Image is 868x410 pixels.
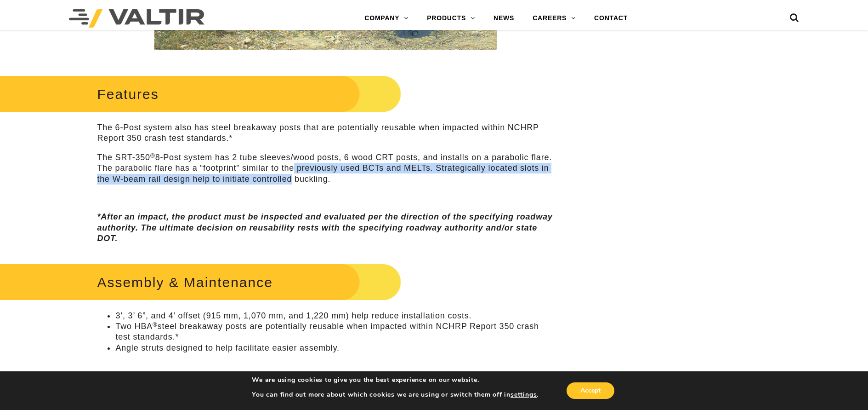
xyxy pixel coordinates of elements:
a: PRODUCTS [418,9,484,28]
button: settings [511,391,537,399]
a: NEWS [484,9,523,28]
p: The SRT-350 8-Post system has 2 tube sleeves/wood posts, 6 wood CRT posts, and installs on a para... [97,152,554,185]
p: The 6-Post system also has steel breakaway posts that are potentially reusable when impacted with... [97,122,554,144]
li: 3’, 3’ 6”, and 4’ offset (915 mm, 1,070 mm, and 1,220 mm) help reduce installation costs. [115,311,554,321]
sup: ® [150,152,155,159]
img: Valtir [69,9,204,28]
p: You can find out more about which cookies we are using or switch them off in . [252,391,539,399]
p: We are using cookies to give you the best experience on our website. [252,376,539,384]
a: CAREERS [523,9,585,28]
a: COMPANY [355,9,418,28]
button: Accept [567,382,614,399]
em: *After an impact, the product must be inspected and evaluated per the direction of the specifying... [97,212,552,243]
li: Two HBA steel breakaway posts are potentially reusable when impacted within NCHRP Report 350 cras... [115,321,554,343]
sup: ® [153,321,158,328]
li: Angle struts designed to help facilitate easier assembly. [115,343,554,353]
a: CONTACT [585,9,637,28]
